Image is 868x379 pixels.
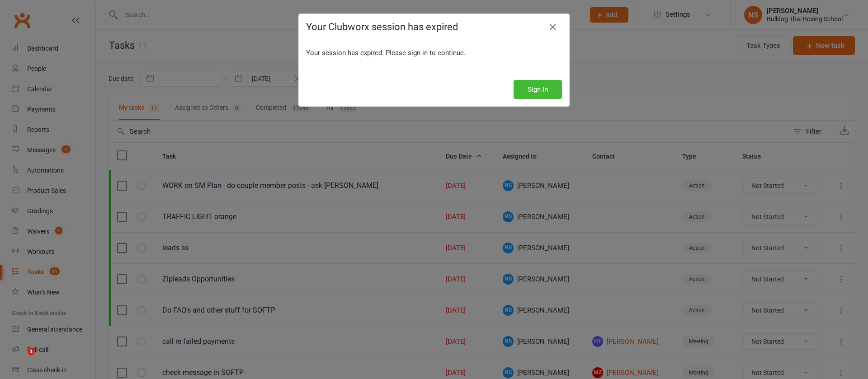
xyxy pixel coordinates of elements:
[514,80,562,99] button: Sign In
[306,49,466,57] span: Your session has expired. Please sign in to continue.
[306,21,562,33] h4: Your Clubworx session has expired
[546,20,560,34] a: Close
[9,348,31,370] iframe: Intercom live chat
[28,348,35,356] span: 1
